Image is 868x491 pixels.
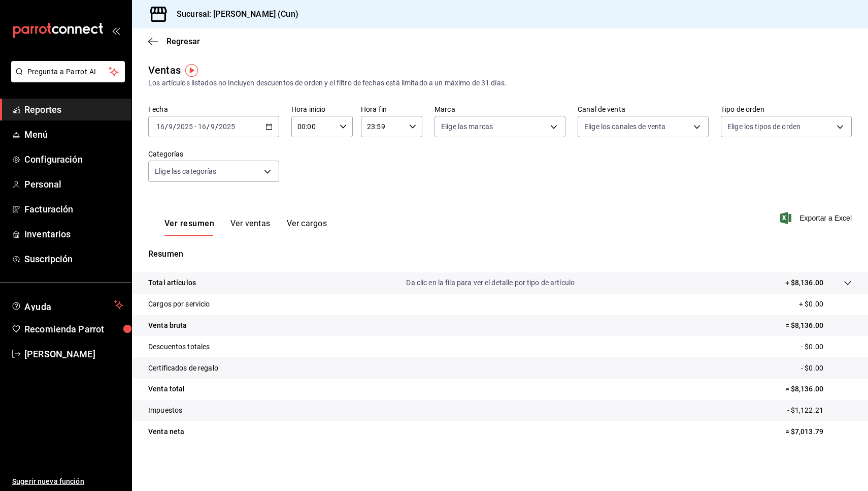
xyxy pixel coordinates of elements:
label: Hora fin [361,106,422,113]
p: = $8,136.00 [785,320,852,331]
button: open_drawer_menu [112,26,120,35]
label: Fecha [148,106,279,113]
h3: Sucursal: [PERSON_NAME] (Cun) [169,8,298,20]
p: - $0.00 [801,342,852,352]
div: Ventas [148,63,181,78]
span: Elige los canales de venta [584,121,665,132]
label: Marca [435,106,565,113]
button: Ver ventas [230,219,271,236]
span: Regresar [166,37,200,46]
p: Resumen [148,248,852,260]
p: Venta neta [148,426,184,437]
p: Certificados de regalo [148,363,218,374]
div: navigation tabs [164,219,327,236]
label: Canal de venta [578,106,709,113]
p: = $8,136.00 [785,384,852,394]
input: ---- [176,122,193,131]
input: -- [156,122,165,131]
p: + $0.00 [799,299,852,310]
img: Tooltip marker [185,64,198,77]
p: = $7,013.79 [785,426,852,437]
span: - [194,122,196,131]
a: Pregunta a Parrot AI [7,74,125,84]
p: Impuestos [148,405,182,416]
p: + $8,136.00 [785,278,823,288]
span: Menú [24,128,123,141]
p: - $1,122.21 [787,405,852,416]
span: / [215,122,218,131]
button: Regresar [148,37,200,46]
button: Ver resumen [164,219,214,236]
span: Reportes [24,103,123,116]
input: -- [210,122,215,131]
label: Tipo de orden [721,106,852,113]
button: Ver cargos [287,219,327,236]
p: Venta total [148,384,185,394]
input: -- [168,122,173,131]
input: ---- [218,122,236,131]
span: [PERSON_NAME] [24,347,123,361]
input: -- [197,122,207,131]
span: Elige las categorías [155,166,217,176]
span: Recomienda Parrot [24,322,123,336]
span: / [165,122,168,131]
div: Los artículos listados no incluyen descuentos de orden y el filtro de fechas está limitado a un m... [148,78,852,88]
span: Personal [24,177,123,191]
p: Da clic en la fila para ver el detalle por tipo de artículo [406,278,575,288]
p: Cargos por servicio [148,299,210,310]
span: Sugerir nueva función [12,476,123,487]
label: Categorías [148,150,279,158]
span: Elige las marcas [441,121,493,132]
p: Descuentos totales [148,342,210,352]
span: Ayuda [24,299,110,311]
span: / [207,122,210,131]
span: Inventarios [24,227,123,241]
button: Exportar a Excel [782,212,852,224]
span: Elige los tipos de orden [727,121,800,132]
p: Venta bruta [148,320,187,331]
span: Pregunta a Parrot AI [27,67,109,77]
span: Facturación [24,202,123,216]
span: Configuración [24,152,123,166]
p: Total artículos [148,278,196,288]
label: Hora inicio [291,106,353,113]
button: Pregunta a Parrot AI [11,61,125,82]
span: Suscripción [24,252,123,266]
span: / [173,122,176,131]
p: - $0.00 [801,363,852,374]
